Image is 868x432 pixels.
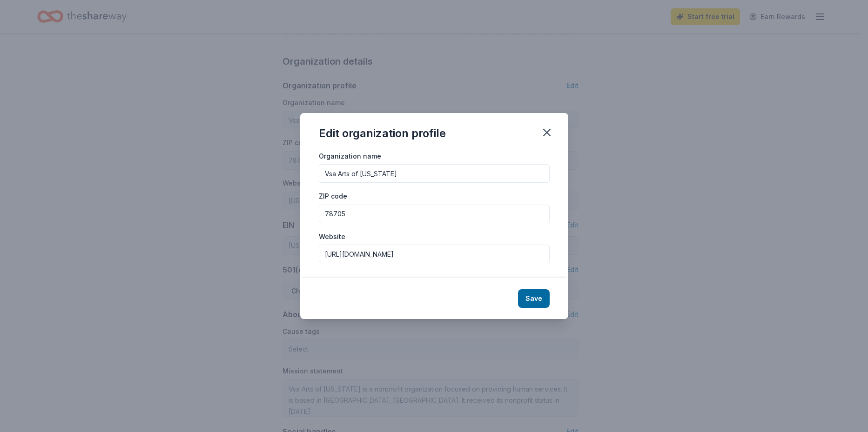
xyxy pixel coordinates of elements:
[319,152,381,161] label: Organization name
[518,289,550,308] button: Save
[319,126,446,141] div: Edit organization profile
[319,192,347,201] label: ZIP code
[319,232,345,241] label: Website
[319,205,550,223] input: 12345 (U.S. only)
